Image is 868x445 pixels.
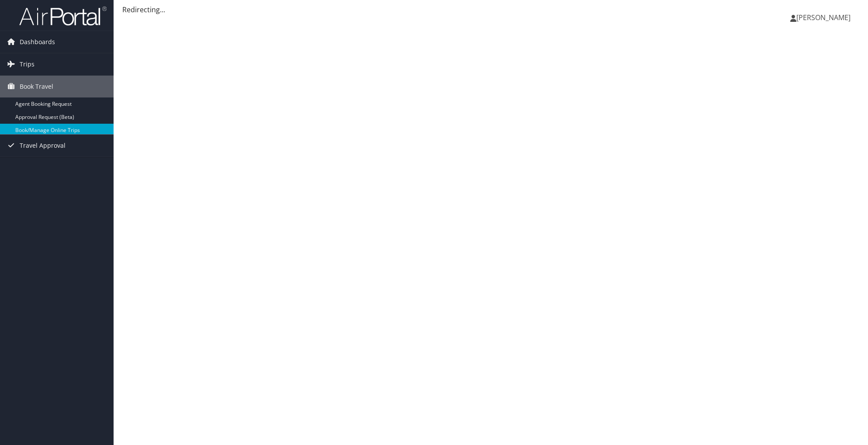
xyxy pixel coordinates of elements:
span: Travel Approval [20,135,66,156]
span: [PERSON_NAME] [796,13,851,22]
span: Trips [20,53,35,75]
span: Book Travel [20,76,53,97]
div: Redirecting... [122,4,859,15]
a: [PERSON_NAME] [790,4,859,31]
img: airportal-logo.png [19,6,107,26]
span: Dashboards [20,31,55,53]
